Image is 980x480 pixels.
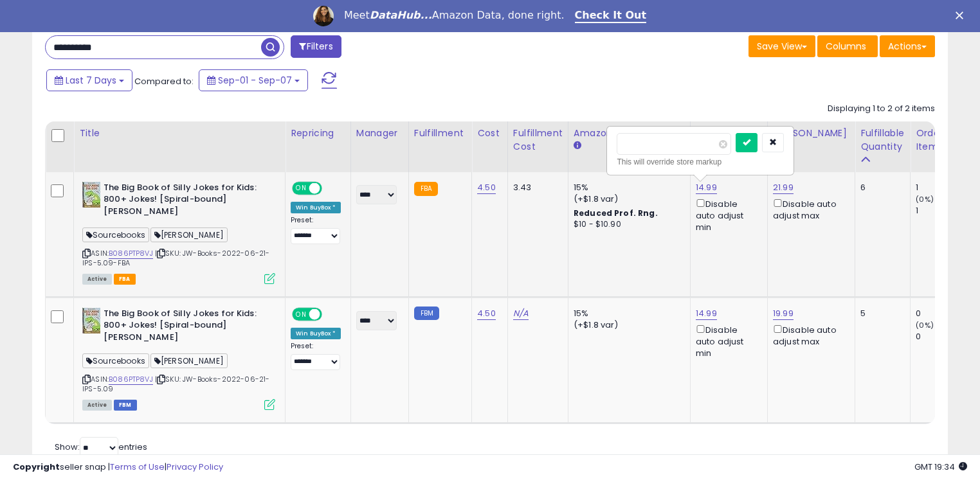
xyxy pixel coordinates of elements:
[82,353,149,368] span: Sourcebooks
[291,202,341,213] div: Win BuyBox *
[55,441,147,453] span: Show: entries
[82,308,100,333] img: 51mLVGBtL9L._SL40_.jpg
[82,274,112,285] span: All listings currently available for purchase on Amazon
[82,374,270,393] span: | SKU: JW-Books-2022-06-21-IPS-5.09
[414,182,438,196] small: FBA
[104,182,260,221] b: The Big Book of Silly Jokes for Kids: 800+ Jokes! [Spiral-bound] [PERSON_NAME]
[617,156,784,168] div: This will override store markup
[916,320,934,330] small: (0%)
[167,461,223,473] a: Privacy Policy
[350,121,408,172] th: CSV column name: cust_attr_1_Manager
[13,461,60,473] strong: Copyright
[575,9,647,23] a: Check It Out
[114,274,136,285] span: FBA
[574,208,658,218] b: Reduced Prof. Rng.
[291,127,345,140] div: Repricing
[914,461,967,473] span: 2025-09-15 19:34 GMT
[291,328,341,339] div: Win BuyBox *
[817,35,878,57] button: Columns
[114,400,137,411] span: FBM
[293,308,309,319] span: ON
[109,248,153,259] a: B086PTP8VJ
[696,197,758,234] div: Disable auto adjust min
[696,181,717,194] a: 14.99
[513,182,558,193] div: 3.43
[477,307,496,320] a: 4.50
[82,400,112,411] span: All listings currently available for purchase on Amazon
[574,219,680,230] div: $10 - $10.90
[773,181,794,194] a: 21.99
[104,308,260,347] b: The Big Book of Silly Jokes for Kids: 800+ Jokes! [Spiral-bound] [PERSON_NAME]
[916,308,968,319] div: 0
[860,308,900,319] div: 5
[82,248,270,267] span: | SKU: JW-Books-2022-06-21-IPS-5.09-FBA
[66,74,116,87] span: Last 7 Days
[916,127,963,154] div: Ordered Items
[414,307,439,320] small: FBM
[956,12,968,19] div: Close
[370,9,432,21] i: DataHub...
[313,6,334,26] img: Profile image for Georgie
[199,69,308,91] button: Sep-01 - Sep-07
[356,127,403,140] div: Manager
[773,127,849,140] div: [PERSON_NAME]
[916,182,968,193] div: 1
[414,127,466,140] div: Fulfillment
[291,342,341,371] div: Preset:
[916,331,968,342] div: 0
[109,374,153,385] a: B086PTP8VJ
[82,308,275,409] div: ASIN:
[477,181,496,194] a: 4.50
[574,193,680,205] div: (+$1.8 var)
[574,308,680,319] div: 15%
[477,127,502,140] div: Cost
[860,127,905,154] div: Fulfillable Quantity
[513,127,563,154] div: Fulfillment Cost
[574,319,680,331] div: (+$1.8 var)
[110,461,165,473] a: Terms of Use
[291,35,341,58] button: Filters
[320,308,341,319] span: OFF
[826,40,866,53] span: Columns
[79,127,280,140] div: Title
[293,182,309,193] span: ON
[696,307,717,320] a: 14.99
[773,307,794,320] a: 19.99
[218,74,292,87] span: Sep-01 - Sep-07
[574,182,680,193] div: 15%
[291,216,341,245] div: Preset:
[773,323,845,348] div: Disable auto adjust max
[513,307,529,320] a: N/A
[860,182,900,193] div: 6
[916,205,968,217] div: 1
[916,194,934,204] small: (0%)
[344,9,565,22] div: Meet Amazon Data, done right.
[150,353,228,368] span: [PERSON_NAME]
[574,127,685,140] div: Amazon Fees
[82,182,100,208] img: 51mLVGBtL9L._SL40_.jpg
[773,197,845,222] div: Disable auto adjust max
[828,103,935,115] div: Displaying 1 to 2 of 2 items
[320,182,341,193] span: OFF
[134,75,194,87] span: Compared to:
[696,323,758,360] div: Disable auto adjust min
[46,69,132,91] button: Last 7 Days
[150,227,228,242] span: [PERSON_NAME]
[880,35,935,57] button: Actions
[749,35,815,57] button: Save View
[82,227,149,242] span: Sourcebooks
[82,182,275,283] div: ASIN:
[574,140,581,152] small: Amazon Fees.
[13,461,223,474] div: seller snap | |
